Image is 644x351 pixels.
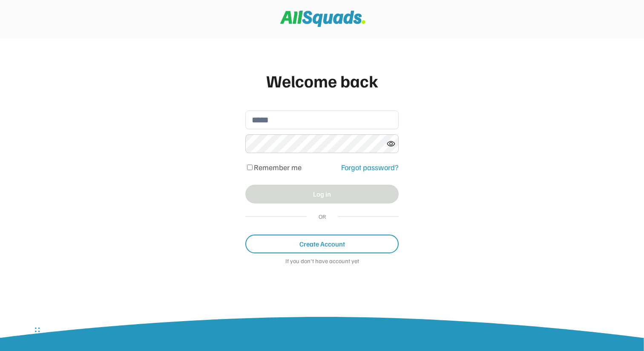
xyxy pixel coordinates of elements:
button: Create Account [245,235,399,253]
div: If you don't have account yet [245,258,399,266]
button: Log in [245,185,399,203]
label: Remember me [254,162,302,172]
div: Welcome back [245,68,399,93]
div: OR [315,212,330,221]
div: Forgot password? [341,162,399,173]
img: Squad%20Logo.svg [280,11,365,27]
